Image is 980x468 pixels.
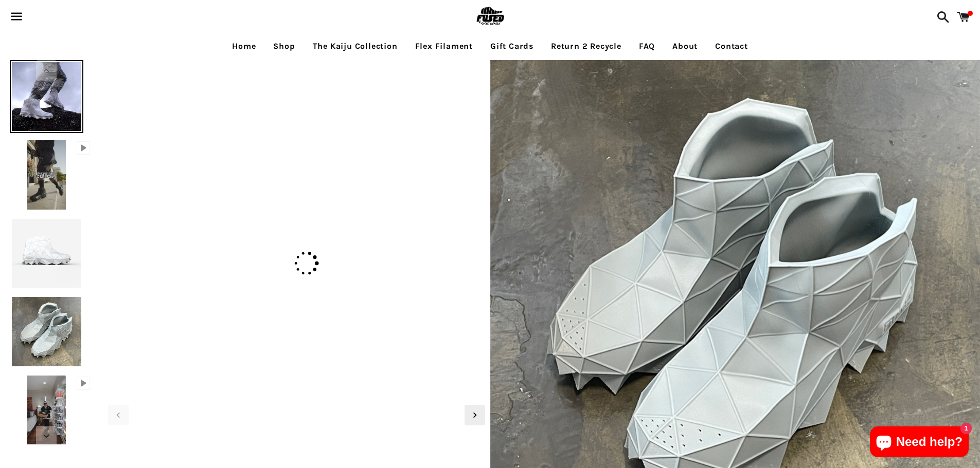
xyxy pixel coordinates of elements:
a: Flex Filament [407,33,480,59]
a: About [665,33,705,59]
img: [3D printed Shoes] - lightweight custom 3dprinted shoes sneakers sandals fused footwear [10,295,83,368]
a: Home [224,33,263,59]
inbox-online-store-chat: Shopify online store chat [867,426,972,460]
a: Gift Cards [483,33,541,59]
img: [3D printed Shoes] - lightweight custom 3dprinted shoes sneakers sandals fused footwear [10,217,83,290]
div: Previous slide [108,405,129,425]
a: Contact [707,33,756,59]
a: The Kaiju Collection [305,33,405,59]
div: Next slide [465,405,485,425]
img: [3D printed Shoes] - lightweight custom 3dprinted shoes sneakers sandals fused footwear [10,60,83,133]
img: [3D printed Shoes] - lightweight custom 3dprinted shoes sneakers sandals fused footwear [103,65,490,69]
a: FAQ [631,33,663,59]
a: Shop [265,33,302,59]
a: Return 2 Recycle [543,33,629,59]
